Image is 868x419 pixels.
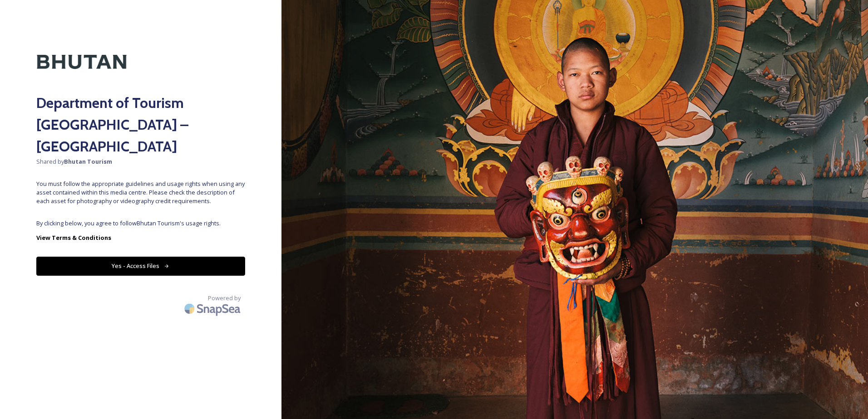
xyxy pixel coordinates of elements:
[36,234,111,242] strong: View Terms & Conditions
[182,298,245,319] img: SnapSea Logo
[36,232,245,243] a: View Terms & Conditions
[208,294,241,302] span: Powered by
[36,157,245,166] span: Shared by
[36,257,245,275] button: Yes - Access Files
[36,36,127,88] img: Kingdom-of-Bhutan-Logo.png
[64,157,112,166] strong: Bhutan Tourism
[36,92,245,157] h2: Department of Tourism [GEOGRAPHIC_DATA] – [GEOGRAPHIC_DATA]
[36,219,245,228] span: By clicking below, you agree to follow Bhutan Tourism 's usage rights.
[36,180,245,206] span: You must follow the appropriate guidelines and usage rights when using any asset contained within...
